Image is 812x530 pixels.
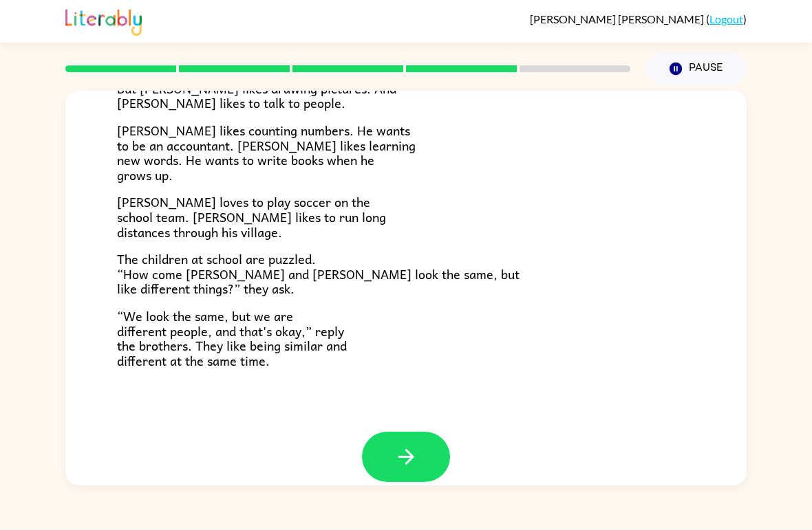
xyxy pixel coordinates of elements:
[117,120,416,185] span: [PERSON_NAME] likes counting numbers. He wants to be an accountant. [PERSON_NAME] likes learning ...
[647,53,747,85] button: Pause
[117,192,386,241] span: [PERSON_NAME] loves to play soccer on the school team. [PERSON_NAME] likes to run long distances ...
[117,249,520,298] span: The children at school are puzzled. “How come [PERSON_NAME] and [PERSON_NAME] look the same, but ...
[709,12,743,25] a: Logout
[117,78,396,113] span: But [PERSON_NAME] likes drawing pictures. And [PERSON_NAME] likes to talk to people.
[65,5,142,36] img: Literably
[530,12,706,25] span: [PERSON_NAME] [PERSON_NAME]
[530,12,747,25] div: ( )
[117,306,347,371] span: “We look the same, but we are different people, and that's okay,” reply the brothers. They like b...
